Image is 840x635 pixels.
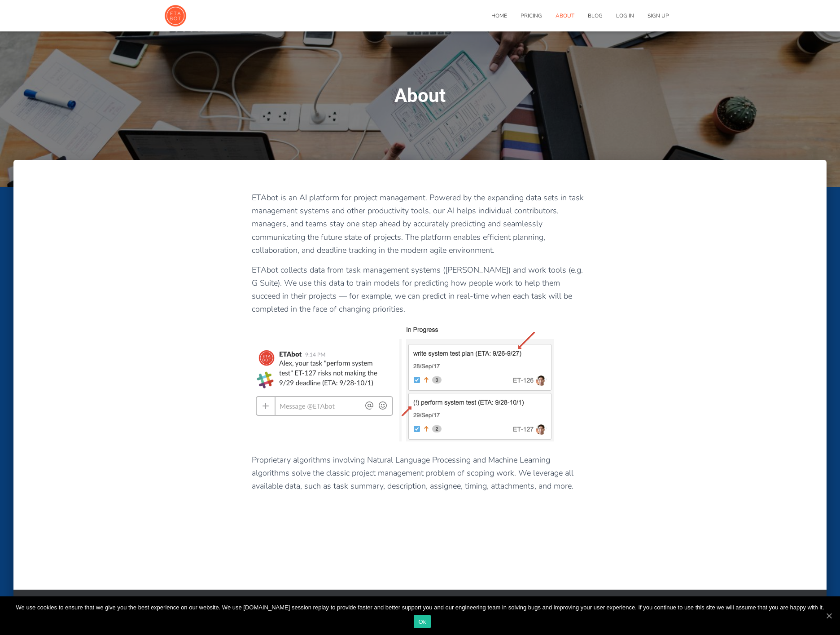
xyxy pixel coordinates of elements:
a: Ok [414,615,430,628]
span: We use cookies to ensure that we give you the best experience on our website. We use [DOMAIN_NAME... [16,603,824,612]
a: Home [485,4,514,27]
h1: About [208,85,632,106]
p: Proprietary algorithms involving Natural Language Processing and Machine Learning algorithms solv... [252,454,588,493]
a: Ok [824,611,833,620]
a: Pricing [514,4,549,27]
a: About [549,4,581,27]
img: ETAbot [164,4,187,27]
a: Sign Up [641,4,676,27]
a: Log In [609,4,641,27]
a: Blog [581,4,609,27]
p: ETAbot collects data from task management systems ([PERSON_NAME]) and work tools (e.g. G Suite). ... [252,264,588,316]
p: ETAbot is an AI platform for project management. Powered by the expanding data sets in task manag... [252,191,588,257]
